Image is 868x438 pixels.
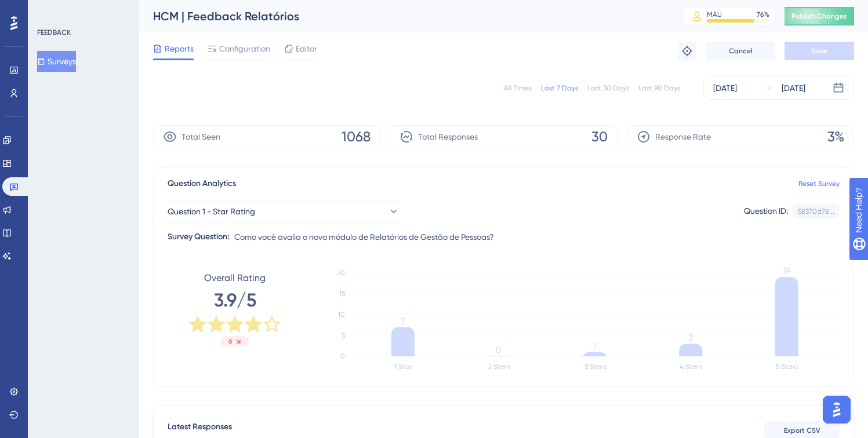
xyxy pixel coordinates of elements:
[339,290,345,298] tspan: 15
[827,127,844,146] span: 3%
[819,392,854,427] iframe: UserGuiding AI Assistant Launcher
[342,331,345,340] tspan: 5
[168,205,255,218] span: Question 1 - Star Rating
[204,271,266,285] span: Overall Rating
[707,10,722,19] div: MAU
[153,8,653,24] div: HCM | Feedback Relatórios
[782,81,805,95] div: [DATE]
[541,83,578,93] div: Last 7 Days
[37,51,76,72] button: Surveys
[713,81,737,95] div: [DATE]
[296,42,317,56] span: Editor
[228,337,232,346] span: 6
[168,177,236,191] span: Question Analytics
[680,363,702,371] text: 4 Stars
[337,269,345,277] tspan: 20
[165,42,194,56] span: Reports
[591,127,608,146] span: 30
[776,363,798,371] text: 5 Stars
[785,42,854,60] button: Save
[638,83,680,93] div: Last 90 Days
[27,3,72,17] span: Need Help?
[504,83,532,93] div: All Times
[706,42,775,60] button: Cancel
[37,28,71,37] div: FEEDBACK
[688,332,693,343] tspan: 3
[168,230,230,244] div: Survey Question:
[401,316,405,327] tspan: 7
[729,46,753,56] span: Cancel
[655,130,711,144] span: Response Rate
[181,130,220,144] span: Total Seen
[394,363,412,371] text: 1 Star
[791,12,847,21] span: Publish Changes
[488,363,510,371] text: 2 Stars
[496,344,502,355] tspan: 0
[784,426,820,435] span: Export CSV
[168,200,400,223] button: Question 1 - Star Rating
[785,7,854,25] button: Publish Changes
[783,265,790,276] tspan: 19
[587,83,629,93] div: Last 30 Days
[418,130,478,144] span: Total Responses
[798,207,834,216] div: 58370d78...
[340,352,345,360] tspan: 0
[798,179,840,188] a: Reset Survey
[219,42,270,56] span: Configuration
[584,363,606,371] text: 3 Stars
[342,127,371,146] span: 1068
[757,10,769,19] div: 76 %
[234,230,494,244] span: Como você avalia o novo módulo de Relatórios de Gestão de Pessoas?
[338,311,345,319] tspan: 10
[744,204,788,219] div: Question ID:
[214,287,256,313] span: 3.9/5
[811,46,827,56] span: Save
[593,341,596,352] tspan: 1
